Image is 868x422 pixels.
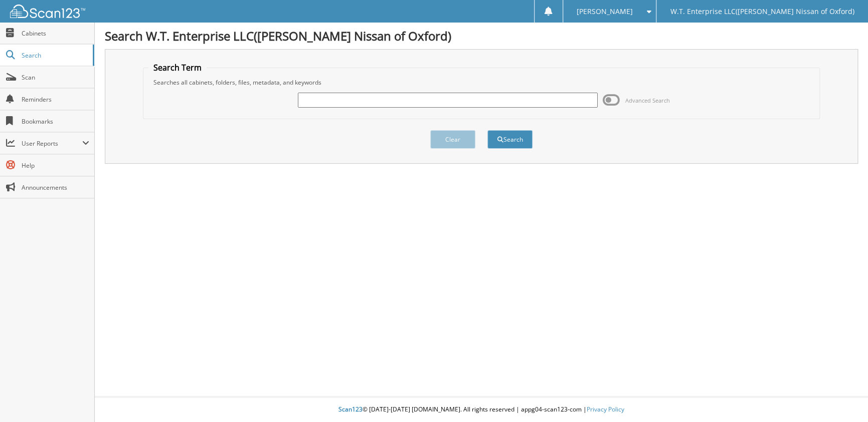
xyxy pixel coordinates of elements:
span: [PERSON_NAME] [577,9,633,15]
span: W.T. Enterprise LLC([PERSON_NAME] Nissan of Oxford) [670,9,854,15]
div: Searches all cabinets, folders, files, metadata, and keywords [148,78,814,87]
button: Search [487,130,533,149]
button: Clear [430,130,475,149]
span: Cabinets [22,29,89,38]
span: Bookmarks [22,117,89,126]
span: User Reports [22,139,82,148]
legend: Search Term [148,62,207,73]
a: Privacy Policy [587,405,624,413]
span: Advanced Search [625,97,670,104]
span: Search [22,51,88,60]
span: Scan [22,73,89,82]
span: Reminders [22,95,89,104]
h1: Search W.T. Enterprise LLC([PERSON_NAME] Nissan of Oxford) [105,28,858,44]
div: © [DATE]-[DATE] [DOMAIN_NAME]. All rights reserved | appg04-scan123-com | [95,397,868,422]
span: Help [22,161,89,170]
span: Announcements [22,183,89,192]
iframe: Chat Widget [818,374,868,422]
img: scan123-logo-white.svg [10,5,85,18]
span: Scan123 [338,405,363,413]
